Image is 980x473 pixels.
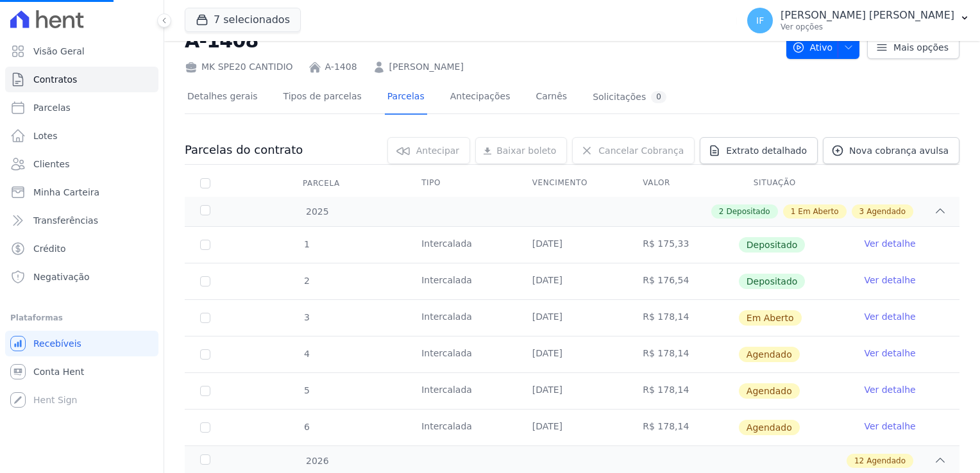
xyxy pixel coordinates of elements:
[448,81,513,115] a: Antecipações
[867,36,959,59] a: Mais opções
[781,9,954,22] p: [PERSON_NAME] [PERSON_NAME]
[406,263,517,299] td: Intercalada
[517,336,628,372] td: [DATE]
[5,95,158,120] a: Parcelas
[10,310,153,326] div: Plataformas
[864,310,915,323] a: Ver detalhe
[791,206,796,217] span: 1
[738,170,849,197] th: Situação
[406,410,517,445] td: Intercalada
[726,144,807,157] span: Extrato detalhado
[200,313,210,323] input: default
[864,347,915,360] a: Ver detalhe
[737,3,980,38] button: IF [PERSON_NAME] [PERSON_NAME] Ver opções
[33,101,71,114] span: Parcelas
[798,206,838,217] span: Em Aberto
[627,410,738,445] td: R$ 178,14
[786,36,860,59] button: Ativo
[303,349,310,359] span: 4
[33,186,99,199] span: Minha Carteira
[406,373,517,409] td: Intercalada
[5,38,158,64] a: Visão Geral
[739,347,800,362] span: Agendado
[5,67,158,92] a: Contratos
[33,73,77,86] span: Contratos
[627,300,738,336] td: R$ 178,14
[5,331,158,356] a: Recebíveis
[517,300,628,336] td: [DATE]
[517,373,628,409] td: [DATE]
[739,420,800,435] span: Agendado
[5,359,158,385] a: Conta Hent
[389,60,464,74] a: [PERSON_NAME]
[854,455,864,467] span: 12
[859,206,865,217] span: 3
[303,422,310,432] span: 6
[627,170,738,197] th: Valor
[893,41,949,54] span: Mais opções
[5,208,158,233] a: Transferências
[385,81,427,115] a: Parcelas
[864,274,915,286] a: Ver detalhe
[406,336,517,372] td: Intercalada
[33,242,66,255] span: Crédito
[866,206,906,217] span: Agendado
[185,142,303,158] h3: Parcelas do contrato
[33,45,85,58] span: Visão Geral
[303,239,310,249] span: 1
[200,386,210,396] input: default
[33,270,90,283] span: Negativação
[823,137,959,164] a: Nova cobrança avulsa
[719,206,724,217] span: 2
[5,123,158,149] a: Lotes
[866,455,906,467] span: Agendado
[303,276,310,286] span: 2
[406,227,517,263] td: Intercalada
[5,151,158,177] a: Clientes
[33,129,58,142] span: Lotes
[200,349,210,360] input: default
[185,60,293,74] div: MK SPE20 CANTIDIO
[517,410,628,445] td: [DATE]
[700,137,818,164] a: Extrato detalhado
[33,337,81,350] span: Recebíveis
[590,81,669,115] a: Solicitações0
[792,36,833,59] span: Ativo
[33,158,69,170] span: Clientes
[406,170,517,197] th: Tipo
[627,336,738,372] td: R$ 178,14
[739,274,806,289] span: Depositado
[517,227,628,263] td: [DATE]
[303,385,310,395] span: 5
[281,81,364,115] a: Tipos de parcelas
[200,422,210,433] input: default
[5,264,158,290] a: Negativação
[627,373,738,409] td: R$ 178,14
[627,263,738,299] td: R$ 176,54
[756,16,764,25] span: IF
[33,214,98,227] span: Transferências
[627,227,738,263] td: R$ 175,33
[864,383,915,396] a: Ver detalhe
[864,237,915,250] a: Ver detalhe
[325,60,357,74] a: A-1408
[651,91,666,103] div: 0
[303,312,310,322] span: 3
[200,240,210,250] input: Só é possível selecionar pagamentos em aberto
[533,81,570,115] a: Carnês
[739,310,802,326] span: Em Aberto
[517,263,628,299] td: [DATE]
[200,276,210,286] input: Só é possível selecionar pagamentos em aberto
[5,179,158,205] a: Minha Carteira
[33,365,84,378] span: Conta Hent
[593,91,666,103] div: Solicitações
[739,237,806,253] span: Depositado
[849,144,949,157] span: Nova cobrança avulsa
[864,420,915,433] a: Ver detalhe
[517,170,628,197] th: Vencimento
[287,170,355,196] div: Parcela
[5,236,158,261] a: Crédito
[739,383,800,399] span: Agendado
[781,22,954,32] p: Ver opções
[185,81,260,115] a: Detalhes gerais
